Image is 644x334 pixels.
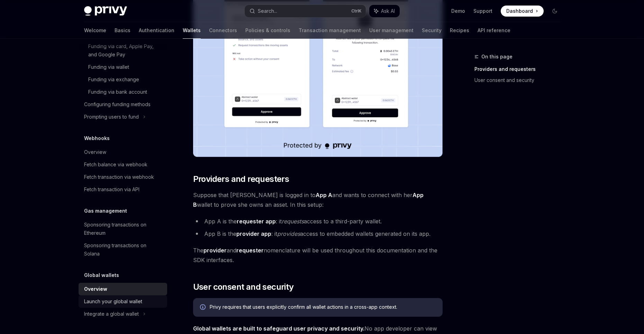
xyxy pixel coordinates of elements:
[200,304,207,311] svg: Info
[277,230,300,237] em: provides
[193,190,443,210] span: Suppose that [PERSON_NAME] is logged in to and wants to connect with her wallet to prove she owns...
[84,22,106,39] a: Welcome
[501,6,544,17] a: Dashboard
[183,22,201,39] a: Wallets
[79,295,167,308] a: Launch your global wallet
[79,158,167,171] a: Fetch balance via webhook
[193,174,289,185] span: Providers and requesters
[474,75,566,86] a: User consent and security
[193,281,294,293] span: User consent and security
[236,230,271,237] strong: provider app
[369,22,414,39] a: User management
[84,271,119,279] h5: Global wallets
[84,297,142,306] div: Launch your global wallet
[245,5,366,17] button: Search...CtrlK
[203,247,227,254] strong: provider
[84,221,163,237] div: Sponsoring transactions on Ethereum
[84,207,127,215] h5: Gas management
[299,22,361,39] a: Transaction management
[88,75,139,84] div: Funding via exchange
[84,185,139,194] div: Fetch transaction via API
[84,113,139,121] div: Prompting users to fund
[79,239,167,260] a: Sponsoring transactions on Solana
[369,5,400,17] button: Ask AI
[115,22,130,39] a: Basics
[79,73,167,86] a: Funding via exchange
[79,86,167,98] a: Funding via bank account
[84,148,106,156] div: Overview
[209,22,237,39] a: Connectors
[316,192,332,198] strong: App A
[88,42,163,59] div: Funding via card, Apple Pay, and Google Pay
[193,192,424,208] strong: App B
[282,218,304,225] em: requests
[258,7,277,15] div: Search...
[474,64,566,75] a: Providers and requesters
[79,40,167,61] a: Funding via card, Apple Pay, and Google Pay
[381,8,395,15] span: Ask AI
[79,219,167,239] a: Sponsoring transactions on Ethereum
[84,160,147,169] div: Fetch balance via webhook
[79,283,167,295] a: Overview
[79,146,167,158] a: Overview
[84,285,107,293] div: Overview
[84,6,127,16] img: dark logo
[245,22,290,39] a: Policies & controls
[451,8,465,15] a: Demo
[210,304,436,311] div: Privy requires that users explicitly confirm all wallet actions in a cross-app context.
[139,22,174,39] a: Authentication
[478,22,510,39] a: API reference
[237,218,276,225] strong: requester app
[193,245,443,265] span: The and nomenclature will be used throughout this documentation and the SDK interfaces.
[79,171,167,183] a: Fetch transaction via webhook
[473,8,492,15] a: Support
[193,216,443,226] li: App A is the : it access to a third-party wallet.
[88,63,129,71] div: Funding via wallet
[193,325,364,332] strong: Global wallets are built to safeguard user privacy and security.
[84,173,154,181] div: Fetch transaction via webhook
[79,183,167,196] a: Fetch transaction via API
[193,229,443,239] li: App B is the : it access to embedded wallets generated on its app.
[236,247,264,254] strong: requester
[481,53,513,61] span: On this page
[79,98,167,111] a: Configuring funding methods
[506,8,533,15] span: Dashboard
[422,22,442,39] a: Security
[84,310,139,318] div: Integrate a global wallet
[84,100,151,109] div: Configuring funding methods
[88,88,147,96] div: Funding via bank account
[79,61,167,73] a: Funding via wallet
[450,22,469,39] a: Recipes
[84,241,163,258] div: Sponsoring transactions on Solana
[84,134,110,142] h5: Webhooks
[351,8,362,14] span: Ctrl K
[549,6,560,17] button: Toggle dark mode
